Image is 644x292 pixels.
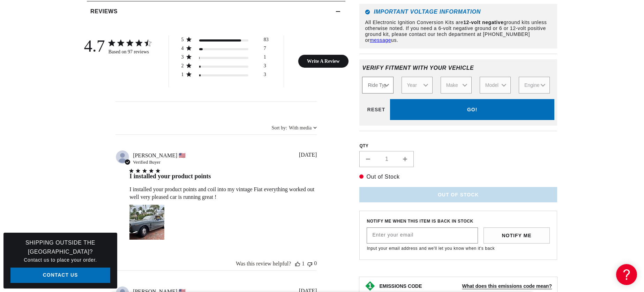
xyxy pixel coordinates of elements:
select: Ride Type [362,77,393,93]
div: 5 star by 83 reviews [181,37,269,45]
div: Vote down [307,260,312,267]
div: 3 [264,63,266,72]
div: 1 [302,261,305,267]
div: Vote up [295,261,300,267]
button: EMISSIONS CODEWhat does this emissions code mean? [379,283,552,289]
div: 0 [314,260,317,267]
span: Input your email address and we'll let you know when it's back [367,246,495,251]
div: 1 star by 3 reviews [181,72,269,80]
div: With media [289,125,312,131]
button: Notify Me [484,227,550,244]
a: message [370,37,391,43]
div: 5 star rating out of 5 stars [129,169,211,173]
div: 4 [181,45,184,52]
p: Contact us to place your order. [10,256,110,264]
div: [DATE] [299,152,317,158]
p: Out of Stock [359,172,557,181]
strong: EMISSIONS CODE [379,283,422,289]
select: Engine [519,77,550,93]
h3: Shipping Outside the [GEOGRAPHIC_DATA]? [10,238,110,256]
div: 4.7 [84,36,105,55]
button: Write A Review [298,55,349,68]
div: Verify fitment with your vehicle [362,65,554,77]
summary: Reviews [87,1,345,22]
div: 3 star by 1 reviews [181,54,269,63]
h2: Reviews [90,7,118,16]
a: Contact Us [10,268,110,283]
div: I installed your product points [129,173,211,180]
span: Notify me when this item is back in stock [367,218,550,225]
div: 2 star by 3 reviews [181,63,269,72]
div: 3 [181,54,184,60]
div: 3 [264,72,266,80]
div: 2 [181,63,184,69]
img: Emissions code [365,280,376,292]
button: Sort by:With media [271,125,317,131]
input: Enter your email [367,228,478,243]
span: Sort by: [271,125,287,131]
select: Year [402,77,433,93]
select: Make [441,77,472,93]
div: 1 [264,54,266,63]
div: 1 [181,72,184,78]
div: Was this review helpful? [236,261,291,267]
div: Image of Review by Stephen M. on March 03, 23 number 1 [129,205,164,240]
p: All Electronic Ignition Conversion Kits are ground kits unless otherwise noted. If you need a 6-v... [365,20,552,43]
span: Verified Buyer [133,159,160,165]
div: 5 [181,37,184,43]
strong: What does this emissions code mean? [462,283,552,289]
div: 83 [264,37,269,45]
div: 4 star by 7 reviews [181,45,269,54]
select: Model [480,77,511,93]
div: 7 [264,45,266,54]
strong: 12-volt negative [463,20,503,25]
label: QTY [359,143,557,149]
div: Based on 97 reviews [108,49,151,55]
h6: Important Voltage Information [365,9,552,15]
span: Stephen M. [133,152,186,159]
